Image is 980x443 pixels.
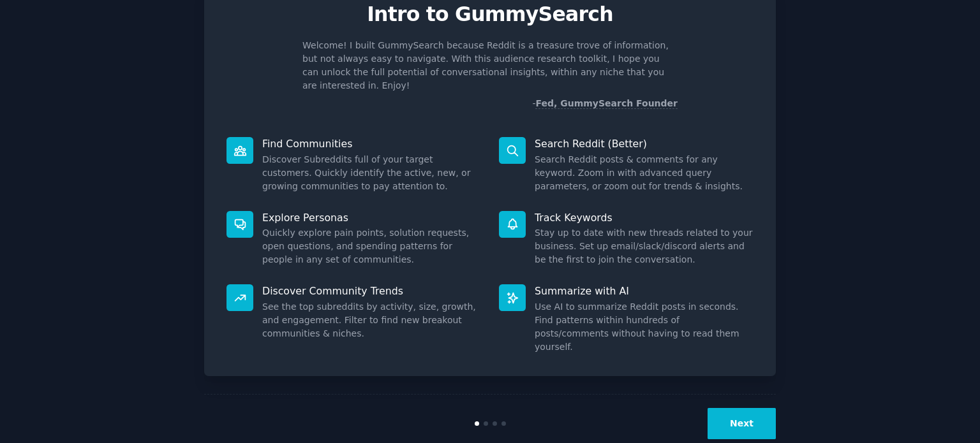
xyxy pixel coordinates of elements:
p: Welcome! I built GummySearch because Reddit is a treasure trove of information, but not always ea... [302,39,678,92]
dd: See the top subreddits by activity, size, growth, and engagement. Filter to find new breakout com... [262,300,481,340]
a: Fed, GummySearch Founder [535,98,678,109]
dd: Use AI to summarize Reddit posts in seconds. Find patterns within hundreds of posts/comments with... [535,300,754,354]
div: - [532,97,678,110]
p: Intro to GummySearch [218,3,762,25]
p: Search Reddit (Better) [535,137,754,150]
dd: Stay up to date with new threads related to your business. Set up email/slack/discord alerts and ... [535,226,754,266]
p: Track Keywords [535,211,754,224]
p: Explore Personas [262,211,481,224]
button: Next [708,408,776,439]
dd: Discover Subreddits full of your target customers. Quickly identify the active, new, or growing c... [262,153,481,193]
dd: Search Reddit posts & comments for any keyword. Zoom in with advanced query parameters, or zoom o... [535,153,754,193]
p: Find Communities [262,137,481,150]
p: Summarize with AI [535,284,754,298]
dd: Quickly explore pain points, solution requests, open questions, and spending patterns for people ... [262,226,481,266]
p: Discover Community Trends [262,284,481,298]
